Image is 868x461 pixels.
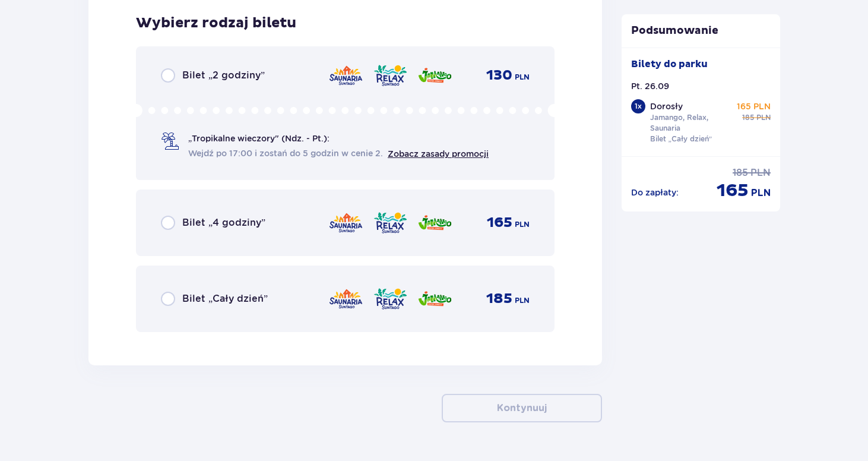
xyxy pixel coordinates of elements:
[442,394,602,422] button: Kontynuuj
[751,187,771,200] p: PLN
[188,132,330,144] p: „Tropikalne wieczory" (Ndz. - Pt.):
[417,63,452,88] img: zone logo
[373,210,408,235] img: zone logo
[486,67,512,84] p: 130
[622,24,781,38] p: Podsumowanie
[742,112,754,123] p: 185
[717,179,749,202] p: 165
[756,112,771,123] p: PLN
[487,214,512,232] p: 165
[373,63,408,88] img: zone logo
[497,402,547,415] p: Kontynuuj
[188,147,383,159] span: Wejdź po 17:00 i zostań do 5 godzin w cenie 2.
[373,286,408,311] img: zone logo
[182,216,265,229] p: Bilet „4 godziny”
[650,100,683,112] p: Dorosły
[328,210,363,235] img: zone logo
[182,69,265,82] p: Bilet „2 godziny”
[136,14,296,32] p: Wybierz rodzaj biletu
[486,290,512,308] p: 185
[650,134,712,144] p: Bilet „Cały dzień”
[515,219,530,230] p: PLN
[631,58,708,71] p: Bilety do parku
[328,63,363,88] img: zone logo
[388,149,489,159] a: Zobacz zasady promocji
[733,166,748,179] p: 185
[631,187,679,198] p: Do zapłaty :
[631,80,669,92] p: Pt. 26.09
[631,99,645,113] div: 1 x
[650,112,732,134] p: Jamango, Relax, Saunaria
[515,72,530,83] p: PLN
[750,166,771,179] p: PLN
[328,286,363,311] img: zone logo
[515,295,530,306] p: PLN
[737,100,771,112] p: 165 PLN
[417,286,452,311] img: zone logo
[182,292,268,305] p: Bilet „Cały dzień”
[417,210,452,235] img: zone logo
